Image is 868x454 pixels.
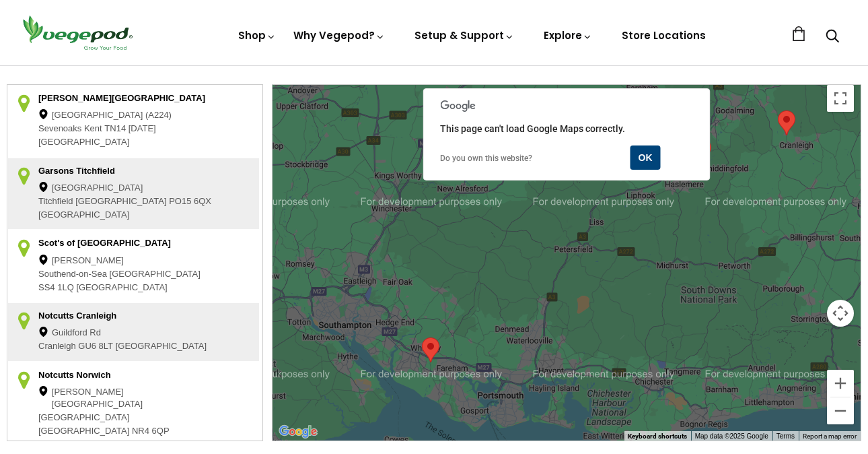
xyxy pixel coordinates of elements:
[38,439,129,453] span: [GEOGRAPHIC_DATA]
[38,268,107,282] span: Southend-on-Sea
[116,340,207,354] span: [GEOGRAPHIC_DATA]
[17,13,138,52] img: Vegepod
[38,340,76,354] span: Cranleigh
[440,123,625,134] span: This page can't load Google Maps correctly.
[695,432,768,440] span: Map data ©2025 Google
[544,28,592,42] a: Explore
[440,154,532,163] a: Do you own this website?
[776,432,795,440] a: Terms (opens in new tab)
[38,327,213,340] div: Guildford Rd
[827,85,854,112] button: Toggle fullscreen view
[38,255,213,268] div: [PERSON_NAME]
[827,370,854,397] button: Zoom in
[238,28,276,42] a: Shop
[38,237,213,251] div: Scot's of [GEOGRAPHIC_DATA]
[38,425,129,439] span: [GEOGRAPHIC_DATA]
[38,386,213,412] div: [PERSON_NAME][GEOGRAPHIC_DATA]
[38,109,213,123] div: [GEOGRAPHIC_DATA] (A224)
[38,92,213,106] div: [PERSON_NAME][GEOGRAPHIC_DATA]
[293,28,385,42] a: Why Vegepod?
[38,182,213,195] div: [GEOGRAPHIC_DATA]
[826,30,839,44] a: Search
[276,423,320,441] a: Open this area in Google Maps (opens a new window)
[414,28,514,42] a: Setup & Support
[803,432,857,440] a: Report a map error
[622,28,706,42] a: Store Locations
[276,423,320,441] img: Google
[38,209,129,222] span: [GEOGRAPHIC_DATA]
[628,432,687,441] button: Keyboard shortcuts
[132,425,170,439] span: NR4 6QP
[78,340,113,354] span: GU6 8LT
[169,195,211,209] span: PO15 6QX
[38,412,129,425] span: [GEOGRAPHIC_DATA]
[104,123,155,136] span: TN14 [DATE]
[76,282,167,295] span: [GEOGRAPHIC_DATA]
[84,123,102,136] span: Kent
[38,195,73,209] span: Titchfield
[38,165,213,179] div: Garsons Titchfield
[38,123,81,136] span: Sevenoaks
[38,369,213,383] div: Notcutts Norwich
[38,282,74,295] span: SS4 1LQ
[110,268,201,282] span: [GEOGRAPHIC_DATA]
[38,310,213,323] div: Notcutts Cranleigh
[827,397,854,424] button: Zoom out
[75,195,166,209] span: [GEOGRAPHIC_DATA]
[827,300,854,327] button: Map camera controls
[630,145,661,170] button: OK
[38,136,129,150] span: [GEOGRAPHIC_DATA]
